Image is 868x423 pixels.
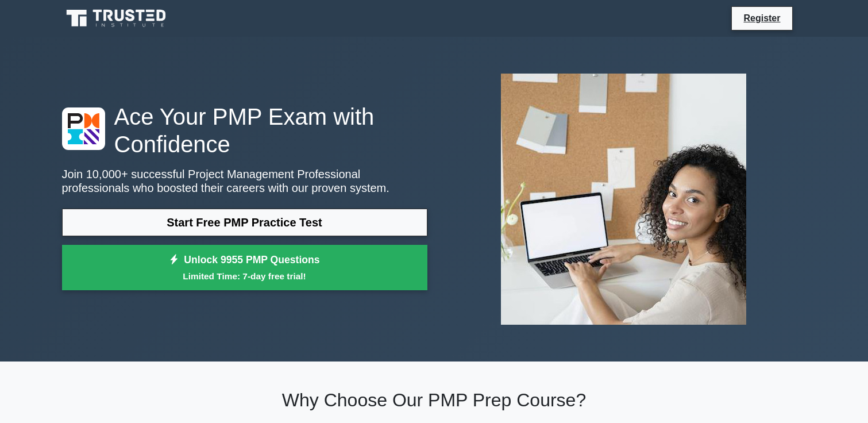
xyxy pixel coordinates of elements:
[62,245,427,291] a: Unlock 9955 PMP QuestionsLimited Time: 7-day free trial!
[62,209,427,236] a: Start Free PMP Practice Test
[62,389,807,411] h2: Why Choose Our PMP Prep Course?
[76,270,413,283] small: Limited Time: 7-day free trial!
[62,103,427,158] h1: Ace Your PMP Exam with Confidence
[736,11,787,25] a: Register
[62,167,427,195] p: Join 10,000+ successful Project Management Professional professionals who boosted their careers w...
